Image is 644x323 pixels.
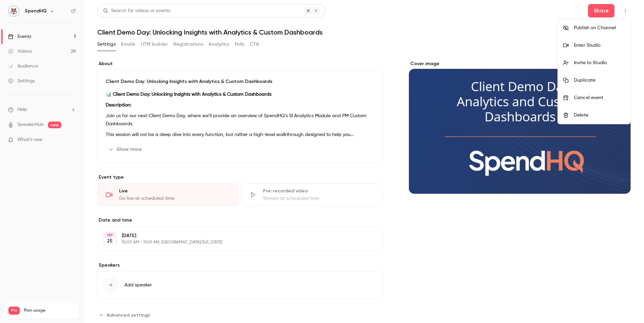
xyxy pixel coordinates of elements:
[574,94,625,101] div: Cancel event
[574,77,625,84] div: Duplicate
[574,59,625,66] div: Invite to Studio
[574,112,625,119] div: Delete
[574,42,625,49] div: Enter Studio
[574,25,625,31] div: Publish on Channel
